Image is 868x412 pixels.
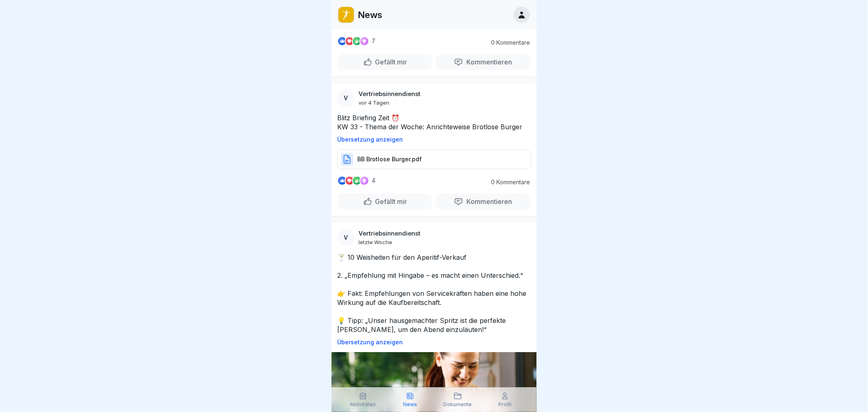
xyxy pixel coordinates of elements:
[359,90,420,98] p: Vertriebsinnendienst
[338,7,354,23] img: oo2rwhh5g6mqyfqxhtbddxvd.png
[359,99,389,106] p: vor 4 Tagen
[498,402,512,407] p: Profil
[358,9,382,20] p: News
[337,89,354,107] div: V
[357,155,422,163] p: BB Brotlose Burger.pdf
[463,58,512,66] p: Kommentieren
[485,179,530,185] p: 0 Kommentare
[443,402,472,407] p: Dokumente
[485,39,530,46] p: 0 Kommentare
[337,159,531,167] a: BB Brotlose Burger.pdf
[350,402,376,407] p: Aktivitäten
[463,197,512,206] p: Kommentieren
[359,239,392,245] p: letzte Woche
[372,197,407,206] p: Gefällt mir
[359,230,420,237] p: Vertriebsinnendienst
[337,113,531,131] p: Blitz Briefing Zeit ⏰ KW 33 - Thema der Woche: Anrichteweise Brotlose Burger
[372,177,375,184] p: 4
[372,38,375,44] p: 7
[337,136,531,143] p: Übersetzung anzeigen
[337,229,354,246] div: V
[372,58,407,66] p: Gefällt mir
[403,402,417,407] p: News
[337,339,531,346] p: Übersetzung anzeigen
[337,253,531,334] p: 🍸 10 Weisheiten für den Aperitif-Verkauf 2. „Empfehlung mit Hingabe – es macht einen Unterschied....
